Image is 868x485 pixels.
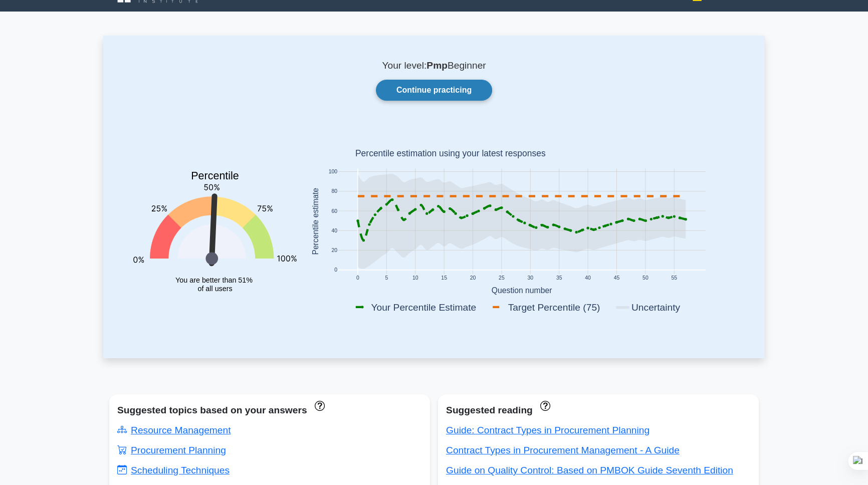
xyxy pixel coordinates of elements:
[385,276,388,281] text: 5
[470,276,476,281] text: 20
[585,276,591,281] text: 40
[127,60,741,72] p: Your level: Beginner
[334,268,337,273] text: 0
[492,286,552,295] text: Question number
[538,400,550,410] a: These concepts have been answered less than 50% correct. The guides disapear when you answer ques...
[499,276,505,281] text: 25
[671,276,677,281] text: 55
[331,228,337,233] text: 40
[426,60,448,71] b: Pmp
[441,276,447,281] text: 15
[556,276,562,281] text: 35
[191,170,239,182] text: Percentile
[376,80,492,101] a: Continue practicing
[412,276,418,281] text: 10
[331,248,337,253] text: 20
[311,188,320,255] text: Percentile estimate
[117,445,226,455] a: Procurement Planning
[331,208,337,214] text: 60
[446,425,649,435] a: Guide: Contract Types in Procurement Planning
[446,465,733,475] a: Guide on Quality Control: Based on PMBOK Guide Seventh Edition
[527,276,533,281] text: 30
[175,276,253,284] tspan: You are better than 51%
[446,402,751,418] div: Suggested reading
[331,189,337,194] text: 80
[329,169,338,175] text: 100
[355,149,546,159] text: Percentile estimation using your latest responses
[117,465,230,475] a: Scheduling Techniques
[117,402,422,418] div: Suggested topics based on your answers
[197,285,232,293] tspan: of all users
[356,276,359,281] text: 0
[312,400,325,410] a: These topics have been answered less than 50% correct. Topics disapear when you answer questions ...
[614,276,620,281] text: 45
[117,425,231,435] a: Resource Management
[642,276,648,281] text: 50
[446,445,680,455] a: Contract Types in Procurement Management - A Guide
